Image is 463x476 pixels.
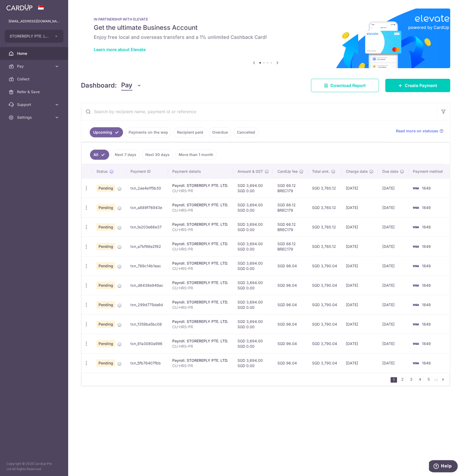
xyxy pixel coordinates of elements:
td: [DATE] [378,178,409,198]
td: [DATE] [378,276,409,295]
div: Payroll. STOREREPLY PTE. LTD. [172,241,229,247]
p: [EMAIL_ADDRESS][DOMAIN_NAME] [9,19,60,24]
td: SGD 3,790.04 [308,276,341,295]
span: 1849 [422,302,431,307]
td: [DATE] [342,353,378,373]
img: Renovation banner [81,9,450,68]
span: Pending [96,223,115,231]
div: Payroll. STOREREPLY PTE. LTD. [172,319,229,324]
nav: pager [391,373,449,386]
td: SGD 3,694.00 SGD 0.00 [233,314,273,334]
td: SGD 96.04 [273,256,308,276]
span: Total amt. [312,169,329,174]
p: CU-HRS-PR [172,227,229,232]
td: SGD 96.04 [273,295,308,314]
td: [DATE] [342,256,378,276]
td: [DATE] [342,217,378,237]
span: Pending [96,243,115,250]
td: SGD 66.12 BREC179 [273,217,308,237]
th: Payment method [409,165,450,178]
td: [DATE] [342,295,378,314]
td: [DATE] [378,198,409,217]
img: Bank Card [410,360,421,366]
input: Search by recipient name, payment id or reference [81,103,437,120]
a: 4 [417,376,423,383]
p: CU-HRS-PR [172,363,229,368]
h5: Get the ultimate Business Account [94,23,437,32]
div: Payroll. STOREREPLY PTE. LTD. [172,261,229,266]
p: CU-HRS-PR [172,266,229,271]
td: [DATE] [378,217,409,237]
td: SGD 96.04 [273,314,308,334]
iframe: Opens a widget where you can find more information [429,460,458,473]
a: 2 [399,376,405,383]
a: Overdue [209,127,231,137]
span: 1849 [422,264,431,268]
span: 1849 [422,244,431,249]
td: txn_a7bf98e2f82 [126,237,168,256]
p: CU-HRS-PR [172,285,229,291]
span: CardUp fee [277,169,297,174]
img: Bank Card [410,340,421,347]
span: STOREREPLY PTE. LTD. [10,34,49,39]
th: Payment details [168,165,233,178]
span: Refer & Save [17,89,52,95]
p: CU-HRS-PR [172,324,229,330]
td: txn_d6438e949ac [126,276,168,295]
span: Settings [17,115,52,120]
a: Next 7 days [111,150,140,160]
td: txn_91a3080a996 [126,334,168,353]
span: Pending [96,184,115,192]
a: Recipient paid [174,127,207,137]
span: Amount & GST [237,169,263,174]
a: All [90,150,109,160]
a: Create Payment [385,79,450,92]
li: 1 [391,377,397,383]
td: SGD 3,694.00 SGD 0.00 [233,276,273,295]
span: Pay [17,64,52,69]
span: 1849 [422,322,431,326]
button: Pay [121,80,142,91]
td: SGD 3,694.00 SGD 0.00 [233,237,273,256]
p: CU-HRS-PR [172,344,229,349]
td: SGD 66.12 BREC179 [273,178,308,198]
span: Collect [17,76,52,82]
td: SGD 3,760.12 [308,178,341,198]
td: [DATE] [378,353,409,373]
td: SGD 3,694.00 SGD 0.00 [233,198,273,217]
a: More than 1 month [175,150,217,160]
td: [DATE] [378,295,409,314]
td: SGD 3,790.04 [308,353,341,373]
td: SGD 96.04 [273,353,308,373]
img: CardUp [6,4,32,11]
img: Bank Card [410,185,421,191]
div: Payroll. STOREREPLY PTE. LTD. [172,358,229,363]
td: SGD 3,790.04 [308,295,341,314]
td: [DATE] [342,276,378,295]
span: 1849 [422,225,431,229]
a: Payments on the way [125,127,171,137]
a: 5 [425,376,432,383]
img: Bank Card [410,224,421,230]
td: SGD 3,790.04 [308,314,341,334]
span: Status [96,169,108,174]
img: Bank Card [410,243,421,250]
td: SGD 3,790.04 [308,334,341,353]
td: SGD 3,760.12 [308,198,341,217]
a: Upcoming [90,127,123,137]
span: 1849 [422,205,431,210]
span: 1849 [422,341,431,346]
h6: Enjoy free local and overseas transfers and a 1% unlimited Cashback Card! [94,34,437,40]
img: Bank Card [410,282,421,289]
img: Bank Card [410,263,421,269]
td: txn_769c14b1eac [126,256,168,276]
div: Payroll. STOREREPLY PTE. LTD. [172,338,229,344]
td: SGD 3,694.00 SGD 0.00 [233,217,273,237]
td: [DATE] [378,314,409,334]
td: SGD 3,790.04 [308,256,341,276]
td: [DATE] [342,314,378,334]
td: SGD 96.04 [273,276,308,295]
th: Payment ID [126,165,168,178]
div: Payroll. STOREREPLY PTE. LTD. [172,183,229,188]
a: Cancelled [233,127,259,137]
